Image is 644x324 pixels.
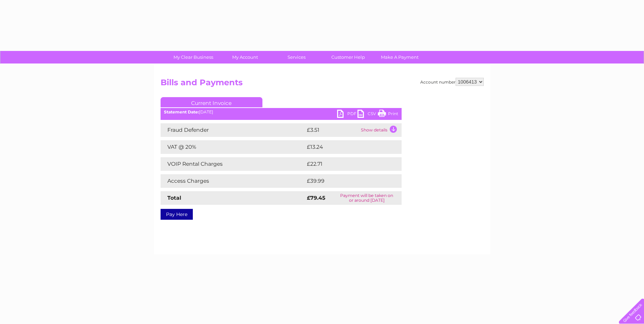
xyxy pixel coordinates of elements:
[357,110,378,120] a: CSV
[161,157,305,171] td: VOIP Rental Charges
[420,78,484,86] div: Account number
[167,195,181,201] strong: Total
[305,123,359,137] td: £3.51
[305,174,388,188] td: £39.99
[165,51,221,64] a: My Clear Business
[305,140,387,154] td: £13.24
[372,51,428,64] a: Make A Payment
[161,174,305,188] td: Access Charges
[307,195,325,201] strong: £79.45
[161,110,402,114] div: [DATE]
[161,209,193,220] a: Pay Here
[164,109,199,114] b: Statement Date:
[378,110,398,120] a: Print
[320,51,376,64] a: Customer Help
[269,51,325,64] a: Services
[161,97,262,107] a: Current Invoice
[161,78,484,91] h2: Bills and Payments
[217,51,273,64] a: My Account
[332,191,402,205] td: Payment will be taken on or around [DATE]
[161,123,305,137] td: Fraud Defender
[337,110,357,120] a: PDF
[161,140,305,154] td: VAT @ 20%
[305,157,387,171] td: £22.71
[359,123,402,137] td: Show details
